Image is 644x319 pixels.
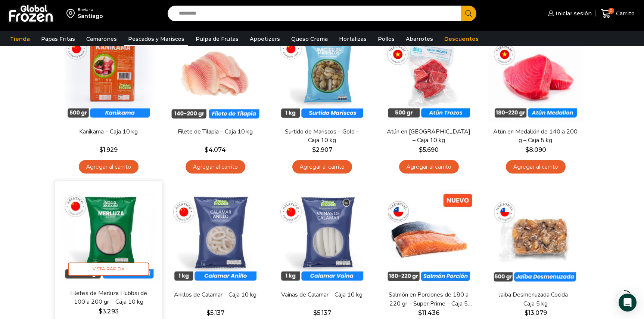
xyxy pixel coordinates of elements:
[99,308,118,315] bdi: 3.293
[402,32,437,46] a: Abarrotes
[546,6,592,21] a: Iniciar sesión
[335,32,370,46] a: Hortalizas
[99,146,103,153] span: $
[554,10,592,17] span: Iniciar sesión
[418,309,439,316] bdi: 11.436
[66,7,78,20] img: address-field-icon.svg
[279,128,365,145] a: Surtido de Mariscos – Gold – Caja 10 kg
[614,10,635,17] span: Carrito
[525,146,546,153] bdi: 8.090
[608,8,614,14] span: 0
[172,128,258,136] a: Filete de Tilapia – Caja 10 kg
[65,289,152,307] a: Filetes de Merluza Hubbsi de 100 a 200 gr – Caja 10 kg
[206,309,210,316] span: $
[79,160,139,174] a: Agregar al carrito: “Kanikama – Caja 10 kg”
[246,32,284,46] a: Appetizers
[99,308,102,315] span: $
[374,32,398,46] a: Pollos
[205,146,226,153] bdi: 4.074
[172,291,258,299] a: Anillos de Calamar – Caja 10 kg
[419,146,423,153] span: $
[292,160,352,174] a: Agregar al carrito: “Surtido de Mariscos - Gold - Caja 10 kg”
[68,263,149,276] span: Vista Rápida
[192,32,242,46] a: Pulpa de Frutas
[461,6,476,21] button: Search button
[313,309,317,316] span: $
[492,128,578,145] a: Atún en Medallón de 140 a 200 g – Caja 5 kg
[441,32,482,46] a: Descuentos
[525,309,547,316] bdi: 13.079
[186,160,245,174] a: Agregar al carrito: “Filete de Tilapia - Caja 10 kg”
[206,309,224,316] bdi: 5.137
[99,146,118,153] bdi: 1.929
[599,5,637,22] a: 0 Carrito
[287,32,332,46] a: Queso Crema
[37,32,79,46] a: Papas Fritas
[65,128,151,136] a: Kanikama – Caja 10 kg
[619,294,637,312] div: Open Intercom Messenger
[418,309,422,316] span: $
[525,146,529,153] span: $
[6,32,34,46] a: Tienda
[279,291,365,299] a: Vainas de Calamar – Caja 10 kg
[506,160,566,174] a: Agregar al carrito: “Atún en Medallón de 140 a 200 g - Caja 5 kg”
[78,12,103,20] div: Santiago
[313,309,331,316] bdi: 5.137
[78,7,103,12] div: Enviar a
[124,32,188,46] a: Pescados y Mariscos
[205,146,208,153] span: $
[83,32,121,46] a: Camarones
[386,291,472,308] a: Salmón en Porciones de 180 a 220 gr – Super Prime – Caja 5 kg
[399,160,459,174] a: Agregar al carrito: “Atún en Trozos - Caja 10 kg”
[419,146,439,153] bdi: 5.690
[312,146,316,153] span: $
[525,309,528,316] span: $
[492,291,578,308] a: Jaiba Desmenuzada Cocida – Caja 5 kg
[386,128,472,145] a: Atún en [GEOGRAPHIC_DATA] – Caja 10 kg
[312,146,332,153] bdi: 2.907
